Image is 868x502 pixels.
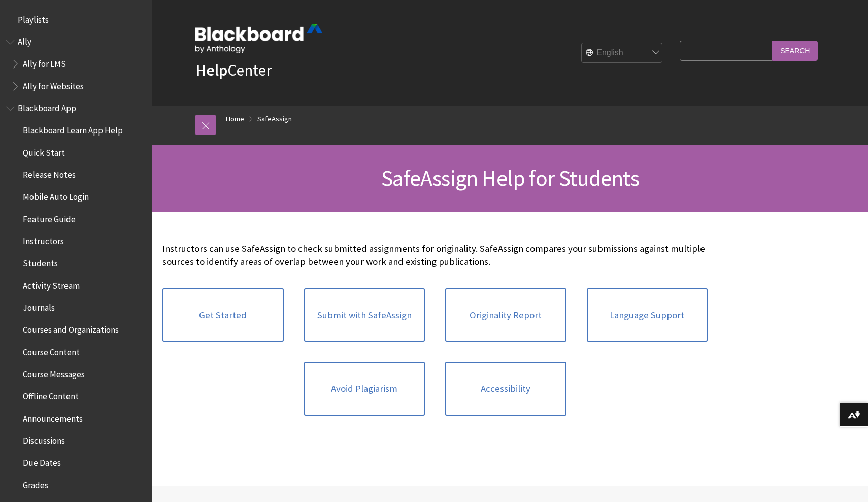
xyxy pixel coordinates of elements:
[23,454,61,468] span: Due Dates
[304,288,425,342] a: Submit with SafeAssign
[195,60,272,80] a: HelpCenter
[23,211,76,224] span: Feature Guide
[23,299,55,313] span: Journals
[23,321,119,335] span: Courses and Organizations
[162,288,284,342] a: Get Started
[304,362,425,416] a: Avoid Plagiarism
[23,432,65,446] span: Discussions
[257,113,292,125] a: SafeAssign
[772,41,818,60] input: Search
[23,55,66,69] span: Ally for LMS
[23,144,65,158] span: Quick Start
[23,477,48,490] span: Grades
[587,288,708,342] a: Language Support
[23,233,64,247] span: Instructors
[381,164,639,192] span: SafeAssign Help for Students
[23,410,83,424] span: Announcements
[18,34,31,47] span: Ally
[162,242,708,269] p: Instructors can use SafeAssign to check submitted assignments for originality. SafeAssign compare...
[226,113,244,125] a: Home
[23,255,58,269] span: Students
[6,11,146,28] nav: Book outline for Playlists
[6,34,146,95] nav: Book outline for Anthology Ally Help
[23,188,89,202] span: Mobile Auto Login
[195,60,227,80] strong: Help
[23,277,80,291] span: Activity Stream
[23,344,80,357] span: Course Content
[18,11,49,25] span: Playlists
[195,24,322,53] img: Blackboard by Anthology
[23,366,85,380] span: Course Messages
[18,100,76,114] span: Blackboard App
[23,122,123,136] span: Blackboard Learn App Help
[23,388,79,401] span: Offline Content
[445,288,566,342] a: Originality Report
[23,78,84,91] span: Ally for Websites
[23,166,76,180] span: Release Notes
[445,362,566,416] a: Accessibility
[582,43,663,63] select: Site Language Selector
